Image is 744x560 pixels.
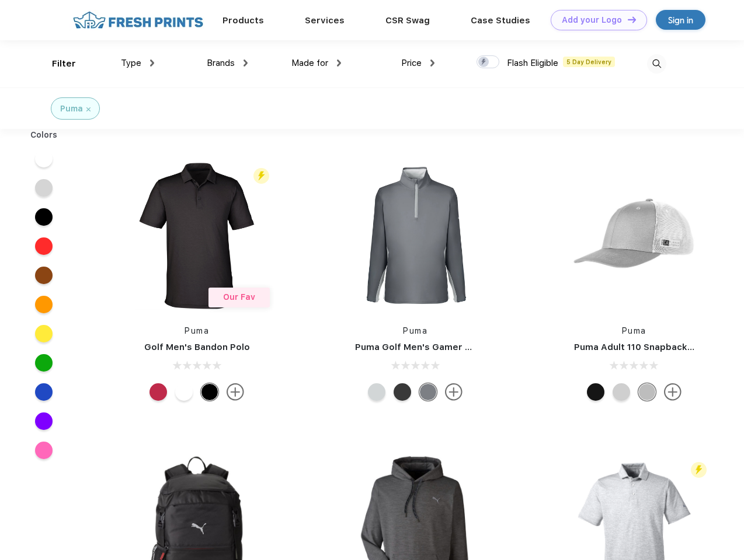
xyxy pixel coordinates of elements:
img: flash_active_toggle.svg [253,168,269,184]
img: dropdown.png [430,60,434,66]
div: Quarry Brt Whit [613,383,630,401]
div: Quarry with Brt Whit [638,383,656,401]
img: more.svg [445,383,463,401]
a: Golf Men's Bandon Polo [144,342,250,352]
div: Quiet Shade [419,383,437,401]
img: func=resize&h=266 [338,158,493,313]
img: flash_active_toggle.svg [691,462,707,478]
img: func=resize&h=266 [119,158,274,313]
div: Ski Patrol [150,383,167,401]
img: more.svg [664,383,682,401]
a: CSR Swag [385,15,430,26]
a: Puma [622,326,646,335]
div: Colors [22,129,67,141]
div: Puma Black [394,383,411,401]
img: desktop_search.svg [647,54,666,73]
span: 5 Day Delivery [563,57,615,67]
span: Flash Eligible [507,58,558,68]
div: Bright White [175,383,193,401]
a: Services [305,15,345,26]
img: filter_cancel.svg [86,107,91,111]
img: dropdown.png [244,60,248,66]
span: Type [121,58,141,68]
img: DT [628,16,636,23]
a: Puma Golf Men's Gamer Golf Quarter-Zip [355,342,540,352]
a: Sign in [656,10,705,30]
a: Puma [403,326,427,335]
div: Puma Black [201,383,218,401]
img: func=resize&h=266 [557,158,712,313]
img: dropdown.png [150,60,154,66]
span: Brands [207,58,235,68]
div: Filter [52,57,76,71]
div: High Rise [368,383,385,401]
img: fo%20logo%202.webp [69,10,207,30]
span: Our Fav [223,292,255,302]
div: Pma Blk with Pma Blk [587,383,604,401]
span: Price [401,58,422,68]
div: Sign in [668,13,693,27]
img: more.svg [227,383,244,401]
a: Products [222,15,264,26]
img: dropdown.png [337,60,341,66]
div: Puma [60,103,83,115]
div: Add your Logo [562,15,622,25]
a: Puma [185,326,209,335]
span: Made for [291,58,328,68]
